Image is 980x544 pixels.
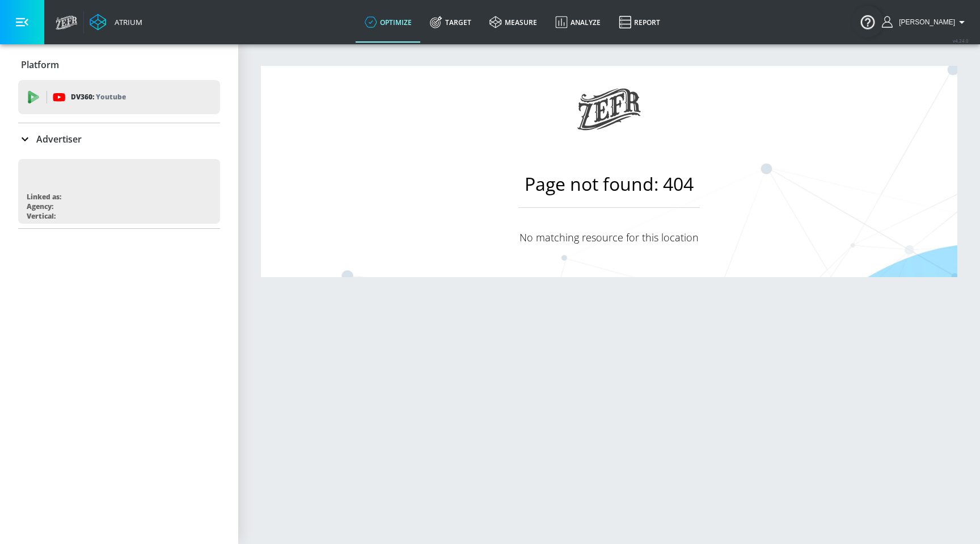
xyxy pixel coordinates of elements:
[21,58,59,71] p: Platform
[518,231,700,244] p: No matching resource for this location
[610,2,669,43] a: Report
[27,211,56,221] div: Vertical:
[18,80,220,114] div: DV360: Youtube
[546,2,610,43] a: Analyze
[27,192,61,202] div: Linked as:
[894,18,955,26] span: login as: michael.villalobos@zefr.com
[71,91,126,103] p: DV360:
[480,2,546,43] a: measure
[356,2,421,43] a: optimize
[18,49,220,81] div: Platform
[36,133,82,145] p: Advertiser
[18,159,220,224] div: Linked as:Agency:Vertical:
[110,17,142,27] div: Atrium
[90,14,142,31] a: Atrium
[953,37,969,44] span: v 4.24.0
[852,6,884,37] button: Open Resource Center
[421,2,480,43] a: Target
[518,171,700,208] h1: Page not found: 404
[18,123,220,155] div: Advertiser
[96,91,126,103] p: Youtube
[882,15,969,29] button: [PERSON_NAME]
[27,202,53,211] div: Agency:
